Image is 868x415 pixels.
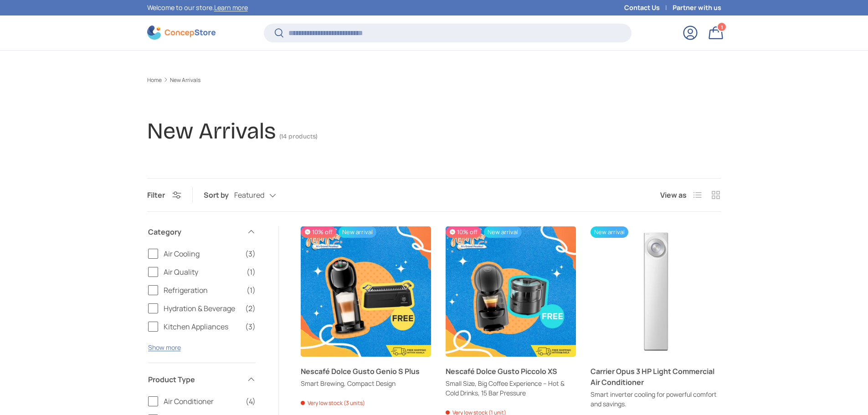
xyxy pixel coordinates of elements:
span: New arrival [339,226,376,238]
span: Air Cooling [164,248,240,259]
span: Featured [234,191,264,200]
span: Category [148,226,241,237]
span: (14 products) [279,133,318,140]
a: Carrier Opus 3 HP Light Commercial Air Conditioner [591,366,721,388]
span: Hydration & Beverage [164,303,240,314]
a: Carrier Opus 3 HP Light Commercial Air Conditioner [591,226,721,357]
summary: Category [148,215,256,248]
span: 10% off [446,226,481,238]
a: Home [147,77,162,83]
span: New arrival [591,226,628,238]
label: Sort by [204,190,234,200]
span: Refrigeration [164,285,241,296]
p: Welcome to our store. [147,3,248,13]
span: (3) [245,321,256,332]
a: Nescafé Dolce Gusto Piccolo XS [446,366,576,377]
button: Filter [147,190,181,200]
img: ConcepStore [147,26,216,40]
span: (2) [245,303,256,314]
nav: Breadcrumbs [147,76,721,84]
a: Partner with us [673,3,721,13]
span: Filter [147,190,165,200]
span: 1 [720,23,723,30]
a: Contact Us [624,3,673,13]
span: Kitchen Appliances [164,321,240,332]
button: Show more [148,343,181,352]
a: Nescafé Dolce Gusto Genio S Plus [301,366,431,377]
span: Air Conditioner [164,396,240,407]
span: View as [660,190,687,200]
span: Air Quality [164,266,241,277]
a: Learn more [214,3,248,12]
span: 10% off [301,226,336,238]
span: New arrival [484,226,522,238]
button: Featured [234,187,294,203]
a: Nescafé Dolce Gusto Piccolo XS [446,226,576,357]
span: (1) [247,285,256,296]
a: New Arrivals [170,77,200,83]
a: Nescafé Dolce Gusto Genio S Plus [301,226,431,357]
span: (4) [246,396,256,407]
summary: Product Type [148,363,256,396]
span: (3) [245,248,256,259]
h1: New Arrivals [147,118,276,144]
span: Product Type [148,374,241,385]
span: (1) [247,266,256,277]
